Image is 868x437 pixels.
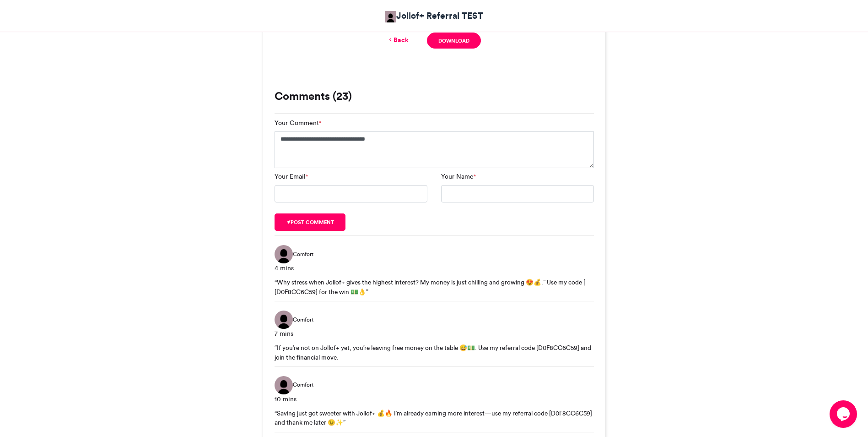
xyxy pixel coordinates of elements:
[275,245,293,263] img: Comfort
[275,311,293,329] img: Comfort
[385,9,483,22] a: Jollof+ Referral TEST
[275,278,594,296] div: “Why stress when Jollof+ gives the highest interest? My money is just chilling and growing 😍💰.” U...
[275,343,594,362] div: “If you’re not on Jollof+ yet, you’re leaving free money on the table 😅💵. Use my referral code [D...
[385,11,396,22] img: Jollof+ Referral TEST
[275,172,308,181] label: Your Email
[293,381,313,389] span: Comfort
[427,33,480,49] a: Download
[293,316,313,324] span: Comfort
[275,394,594,404] div: 10 mins
[293,250,313,258] span: Comfort
[275,263,594,273] div: 4 mins
[387,35,409,45] a: Back
[275,118,321,128] label: Your Comment
[275,91,594,102] h3: Comments (23)
[441,172,476,181] label: Your Name
[275,409,594,427] div: “Saving just got sweeter with Jollof+ 💰🔥 I’m already earning more interest—use my referral code [...
[275,329,594,339] div: 7 mins
[275,213,346,231] button: Post comment
[830,400,859,428] iframe: chat widget
[275,376,293,394] img: Comfort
